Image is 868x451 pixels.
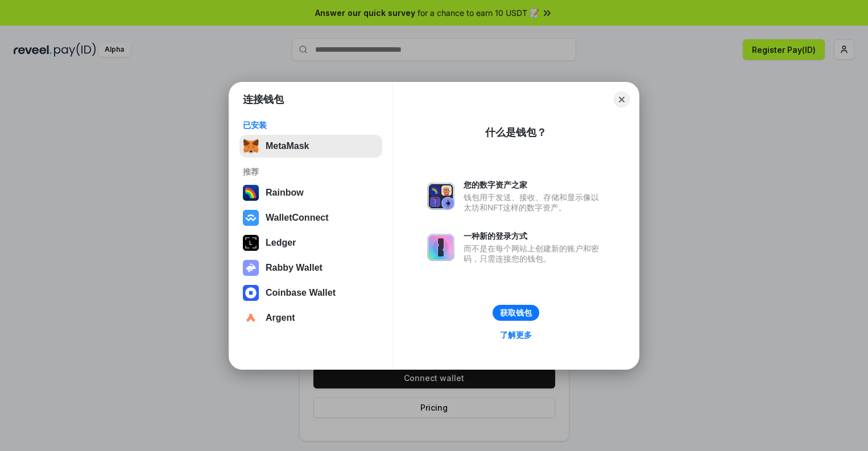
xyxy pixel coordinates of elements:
h1: 连接钱包 [243,93,284,106]
div: 了解更多 [500,330,532,340]
div: 获取钱包 [500,308,532,318]
div: 一种新的登录方式 [464,231,605,241]
img: svg+xml,%3Csvg%20xmlns%3D%22http%3A%2F%2Fwww.w3.org%2F2000%2Fsvg%22%20fill%3D%22none%22%20viewBox... [243,260,259,276]
img: svg+xml,%3Csvg%20width%3D%22120%22%20height%3D%22120%22%20viewBox%3D%220%200%20120%20120%22%20fil... [243,185,259,201]
button: MetaMask [239,135,382,158]
img: svg+xml,%3Csvg%20xmlns%3D%22http%3A%2F%2Fwww.w3.org%2F2000%2Fsvg%22%20width%3D%2228%22%20height%3... [243,235,259,251]
button: 获取钱包 [493,305,539,321]
div: MetaMask [266,141,309,151]
div: 已安装 [243,120,379,130]
img: svg+xml,%3Csvg%20xmlns%3D%22http%3A%2F%2Fwww.w3.org%2F2000%2Fsvg%22%20fill%3D%22none%22%20viewBox... [427,183,454,210]
div: Coinbase Wallet [266,288,336,298]
button: Close [614,92,630,107]
button: Coinbase Wallet [239,282,382,304]
div: 钱包用于发送、接收、存储和显示像以太坊和NFT这样的数字资产。 [464,192,605,213]
button: Ledger [239,231,382,254]
img: svg+xml,%3Csvg%20width%3D%2228%22%20height%3D%2228%22%20viewBox%3D%220%200%2028%2028%22%20fill%3D... [243,310,259,326]
div: Argent [266,313,295,323]
button: WalletConnect [239,206,382,229]
div: Ledger [266,238,296,248]
div: Rainbow [266,188,304,198]
button: Argent [239,307,382,329]
button: Rainbow [239,181,382,204]
div: 而不是在每个网站上创建新的账户和密码，只需连接您的钱包。 [464,243,605,264]
img: svg+xml,%3Csvg%20width%3D%2228%22%20height%3D%2228%22%20viewBox%3D%220%200%2028%2028%22%20fill%3D... [243,210,259,226]
button: Rabby Wallet [239,256,382,279]
div: 推荐 [243,167,379,177]
div: WalletConnect [266,213,329,223]
img: svg+xml,%3Csvg%20fill%3D%22none%22%20height%3D%2233%22%20viewBox%3D%220%200%2035%2033%22%20width%... [243,138,259,154]
div: 您的数字资产之家 [464,180,605,190]
div: 什么是钱包？ [485,126,547,139]
div: Rabby Wallet [266,263,323,273]
img: svg+xml,%3Csvg%20xmlns%3D%22http%3A%2F%2Fwww.w3.org%2F2000%2Fsvg%22%20fill%3D%22none%22%20viewBox... [427,234,454,261]
a: 了解更多 [493,328,539,342]
img: svg+xml,%3Csvg%20width%3D%2228%22%20height%3D%2228%22%20viewBox%3D%220%200%2028%2028%22%20fill%3D... [243,285,259,301]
